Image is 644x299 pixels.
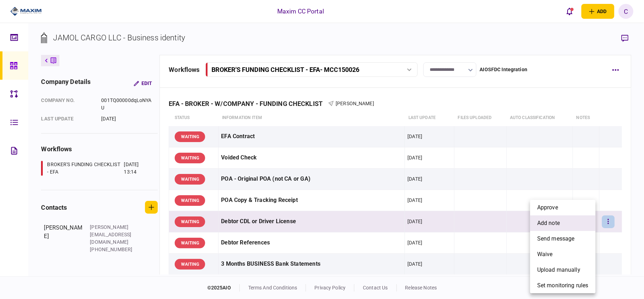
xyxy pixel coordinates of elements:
span: waive [537,250,553,259]
span: upload manually [537,266,580,274]
span: add note [537,219,560,227]
span: approve [537,203,558,212]
span: set monitoring rules [537,281,588,290]
span: send message [537,235,575,243]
